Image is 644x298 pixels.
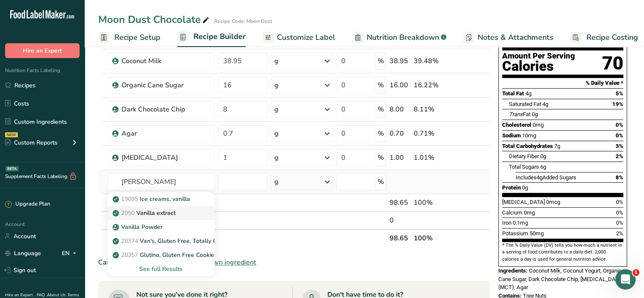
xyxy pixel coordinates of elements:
span: 0% [616,122,623,128]
div: 0 [390,215,410,226]
span: 4g [542,101,548,107]
p: Vanilla Powder [114,223,163,231]
span: 2050 [121,209,135,217]
span: Recipe Builder [193,31,246,42]
div: Dark Chocolate Chip [122,104,210,114]
span: 4g [536,174,542,181]
span: 8% [616,174,623,181]
span: 7g [554,143,560,149]
span: Protein [502,184,521,191]
span: 1 [633,269,639,276]
span: Saturated Fat [509,101,541,107]
span: 10mg [522,132,536,139]
span: 6g [540,164,546,170]
div: 8.11% [414,104,450,114]
span: Sodium [502,132,521,139]
iframe: Intercom live chat [615,269,636,290]
div: 0.70 [390,128,410,139]
div: See full Results [114,265,208,273]
a: FAQ . [37,292,47,298]
span: 2% [616,153,623,159]
span: [MEDICAL_DATA] [502,199,545,205]
p: Van's, Gluten Free, Totally Original Pancakes [114,237,262,245]
span: 19% [612,101,623,107]
div: g [274,177,279,187]
span: 19095 [121,195,138,203]
div: 38.95 [390,56,410,66]
span: 0.1mg [513,220,528,226]
span: Calcium [502,209,522,216]
span: Ingredients: [498,267,528,274]
span: Recipe Costing [586,32,638,43]
div: Organic Cane Sugar [122,80,210,90]
div: 16.22% [414,80,450,90]
a: Hire an Expert . [5,292,35,298]
section: % Daily Value * [502,78,623,88]
th: 100% [412,229,451,247]
th: 98.65 [388,229,412,247]
div: g [274,128,279,139]
div: Calories [502,60,575,72]
a: Vanilla Powder [108,220,215,234]
a: 19095Ice creams, vanilla [108,192,215,206]
div: 0.71% [414,128,450,139]
div: Upgrade Plan [5,200,50,209]
span: 2% [616,230,623,237]
div: g [274,56,279,66]
a: Notes & Attachments [463,28,553,47]
div: 98.65 [390,198,410,208]
span: Fat [509,111,531,117]
span: Add your own ingredient [180,257,256,267]
span: Includes Added Sugars [516,174,576,181]
span: 4g [525,90,531,97]
a: Recipe Builder [177,27,246,47]
span: 0g [540,153,546,159]
div: Moon Dust Chocolate [98,12,211,27]
span: Cholesterol [502,122,531,128]
span: Total Sugars [509,164,539,170]
div: See full Results [108,262,215,276]
div: 8.00 [390,104,410,114]
span: Recipe Setup [114,32,160,43]
span: 0mg [533,122,544,128]
th: Net Totals [106,229,388,247]
button: Hire an Expert [5,43,80,58]
div: [MEDICAL_DATA] [122,153,210,163]
input: Add Ingredient [108,173,215,190]
span: 28374 [121,237,138,245]
div: Recipe Code: Moon Dust [214,17,272,25]
span: 28357 [121,251,138,259]
div: g [274,104,279,114]
div: Agar [122,128,210,139]
span: 0g [532,111,538,117]
span: Total Carbohydrates [502,143,553,149]
div: Custom Reports [5,138,58,147]
div: 1.01% [414,153,450,163]
div: 39.48% [414,56,450,66]
p: Glutino, Gluten Free Cookies, Vanilla Creme [114,251,258,259]
a: 2050Vanilla extract [108,206,215,220]
span: Total Fat [502,90,524,97]
span: 0mg [524,209,535,216]
div: 1.00 [390,153,410,163]
div: EN [62,248,80,258]
div: 70 [602,52,623,75]
span: Notes & Attachments [478,32,553,43]
span: 0g [522,184,528,191]
div: Can't find your ingredient? [98,257,490,267]
div: BETA [6,166,19,171]
section: * The % Daily Value (DV) tells you how much a nutrient in a serving of food contributes to a dail... [502,242,623,263]
div: Coconut Milk [122,56,210,66]
span: 50mg [530,230,544,237]
div: g [274,153,279,163]
a: Language [5,246,41,261]
span: Iron [502,220,511,226]
a: Recipe Costing [570,28,638,47]
span: 0% [616,220,623,226]
i: Trans [509,111,523,117]
span: Nutrition Breakdown [367,32,439,43]
span: 3% [616,143,623,149]
a: About Us . [47,292,67,298]
div: 100% [414,198,450,208]
p: Ice creams, vanilla [114,195,190,203]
